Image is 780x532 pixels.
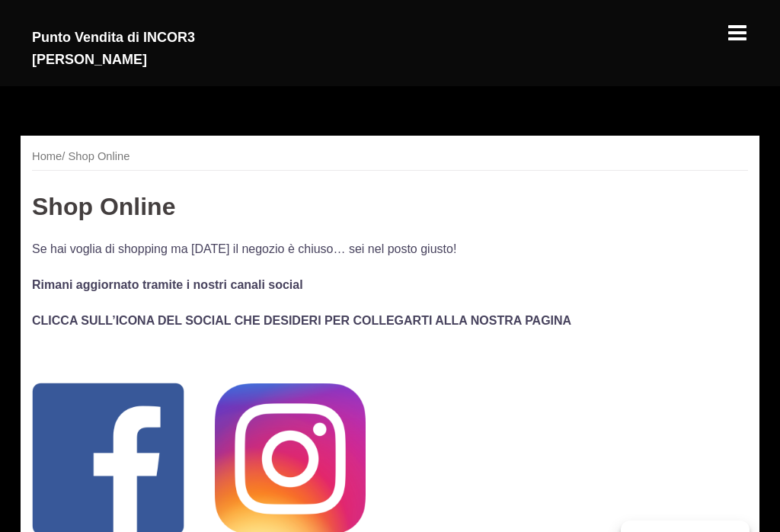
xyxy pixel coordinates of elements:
[32,314,571,327] strong: CLICCA SULL’ICONA DEL SOCIAL CHE DESIDERI PER COLLEGARTI ALLA NOSTRA PAGINA
[32,27,255,71] h2: Punto Vendita di INCOR3 [PERSON_NAME]
[32,150,62,162] a: Home
[32,278,303,291] b: Rimani aggiornato tramite i nostri canali social
[32,147,748,171] nav: / Shop Online
[32,239,748,259] p: Se hai voglia di shopping ma [DATE] il negozio è chiuso… sei nel posto giusto!
[32,194,748,220] h3: Shop Online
